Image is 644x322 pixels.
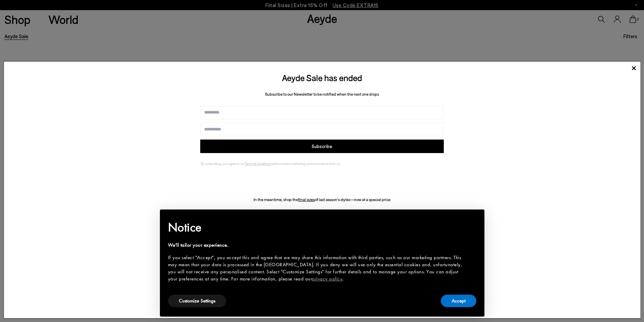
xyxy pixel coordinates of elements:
[315,197,390,202] span: of last season’s styles—now at a special price
[254,197,298,202] span: In the meantime, shop the
[245,162,271,166] a: Terms & Conditions
[298,197,315,202] a: final sizes
[271,162,340,166] span: and to receive marketing communications from us.
[466,212,482,228] button: Close this notice
[200,140,444,153] button: Subscribe
[471,214,476,225] span: ×
[282,72,362,83] span: Aeyde Sale has ended
[312,275,342,282] a: privacy policy
[168,219,466,236] h2: Notice
[168,295,226,307] button: Customize Settings
[441,295,476,307] button: Accept
[201,162,245,166] span: By subscribing, you agree to our
[265,92,379,96] span: Subscribe to our Newsletter to be notified when the next one drops
[168,254,466,282] div: If you select "Accept", you accept this and agree that we may share this information with third p...
[168,242,466,249] div: We'll tailor your experience.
